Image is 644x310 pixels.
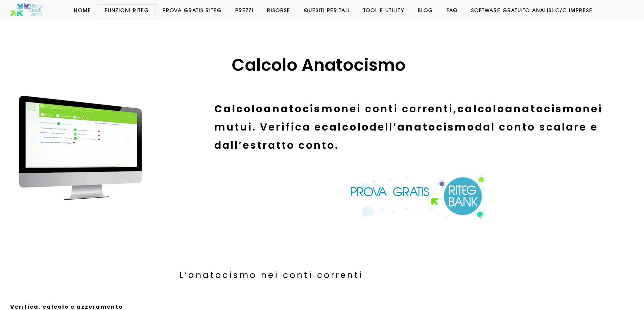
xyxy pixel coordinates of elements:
[322,120,369,134] strong: calcolo
[98,7,156,13] a: Funzioni Riteg
[350,175,487,219] img: Software anatocismo e usura Ritg Bank Web per conti correnti, mutui e leasing
[12,54,625,76] h1: Calcolo Anatocismo
[229,7,260,13] a: Prezzi
[156,7,229,13] a: Prova Gratis Riteg
[464,7,599,13] a: Software GRATUITO analisi c/c imprese
[180,268,614,282] h3: L’anatocismo nei conti correnti
[297,7,357,13] a: Quesiti Peritali
[9,91,151,202] img: Riteg bank Web, anatocismo del mutuo e calcolo interessi a scalare nel conto corrente
[264,102,341,116] strong: anatocismo
[440,7,464,13] a: Faq
[505,102,583,116] strong: anatocismo
[67,7,98,13] a: Home
[411,7,440,13] a: Blog
[214,102,264,116] strong: Calcolo
[214,100,615,154] h2: nei conti correnti, nei mutui. Verifica e dell’ dal conto scalare e dall’estratto conto.
[357,7,411,13] a: Tool e Utility
[260,7,297,13] a: Risorse
[457,102,505,116] strong: calcolo
[397,120,475,134] strong: anatocismo
[10,3,42,17] img: Software anatocismo e usura bancaria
